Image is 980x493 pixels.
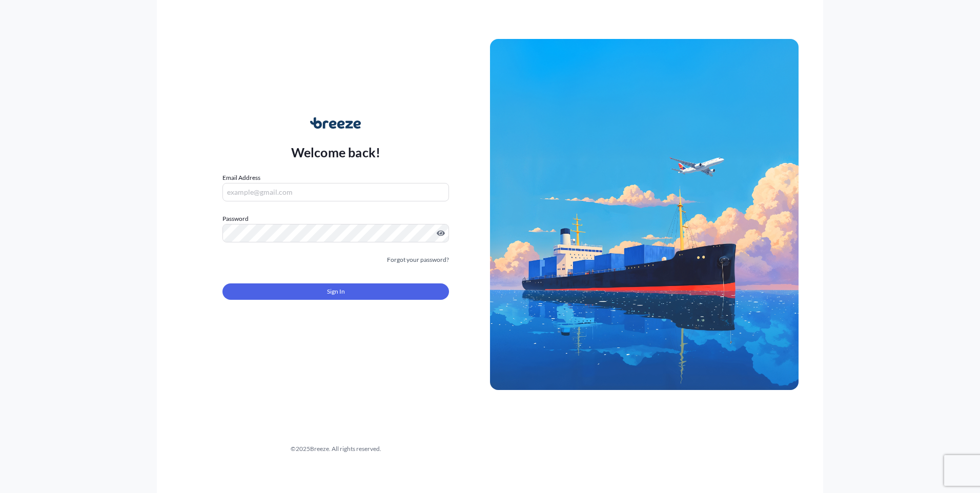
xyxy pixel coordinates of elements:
[327,286,345,297] span: Sign In
[222,173,260,183] label: Email Address
[387,255,449,265] a: Forgot your password?
[222,214,449,224] label: Password
[222,283,449,300] button: Sign In
[181,444,490,454] div: © 2025 Breeze. All rights reserved.
[222,183,449,201] input: example@gmail.com
[490,39,799,389] img: Ship illustration
[437,229,445,237] button: Show password
[291,144,381,160] p: Welcome back!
